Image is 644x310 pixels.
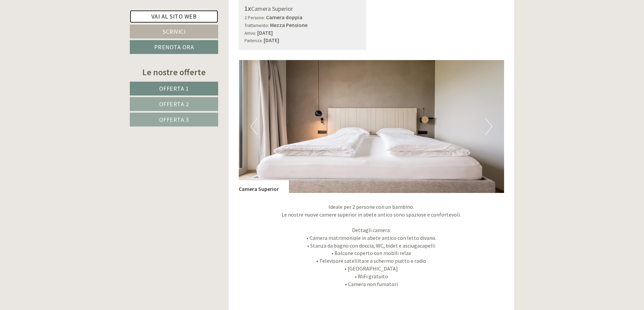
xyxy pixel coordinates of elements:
div: Inso Sonnenheim [10,20,99,25]
small: 13:01 [10,33,99,37]
a: Prenota ora [130,40,218,54]
a: Scrivici [130,25,218,38]
div: Le nostre offerte [130,66,218,78]
span: Offerta 2 [159,100,189,108]
a: Vai al sito web [130,10,218,23]
img: image [239,60,504,193]
span: Offerta 1 [159,85,189,92]
button: Invia [230,176,266,190]
small: Trattamento: [244,23,269,28]
b: [DATE] [257,29,273,36]
small: Arrivo: [244,30,256,36]
b: [DATE] [264,37,279,44]
b: Mezza Pensione [270,22,308,28]
b: Camera doppia [266,14,302,21]
b: 1x [244,4,251,12]
button: Previous [251,118,258,135]
small: 2 Persone: [244,15,265,21]
p: Ideale per 2 persone con un bambino. Le nostre nuove camere superior in abete antico sono spazios... [239,203,504,288]
div: Camera Superior [244,4,361,13]
div: Buon giorno, come possiamo aiutarla? [5,18,103,39]
div: [DATE] [121,5,145,17]
button: Next [485,118,492,135]
div: Camera Superior [239,180,289,193]
small: Partenza: [244,38,263,44]
span: Offerta 3 [159,116,189,123]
